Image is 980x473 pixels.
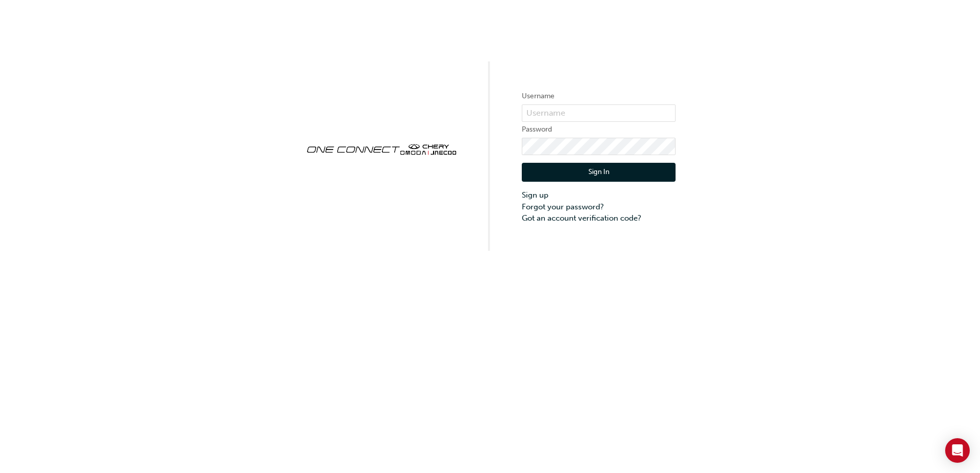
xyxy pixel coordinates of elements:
a: Got an account verification code? [522,212,676,224]
button: Sign In [522,163,676,182]
a: Sign up [522,189,676,201]
img: oneconnect [304,135,458,162]
div: Open Intercom Messenger [945,438,970,463]
label: Username [522,90,676,102]
label: Password [522,123,676,136]
input: Username [522,104,676,122]
a: Forgot your password? [522,201,676,213]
